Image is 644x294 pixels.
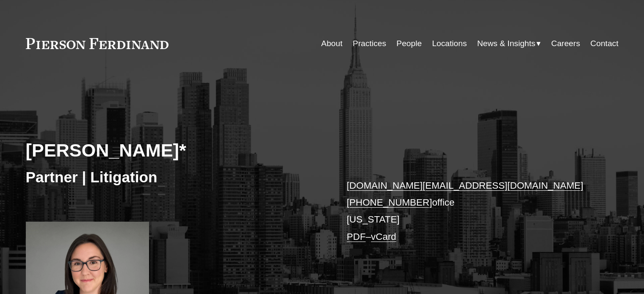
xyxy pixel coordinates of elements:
[477,36,541,52] a: folder dropdown
[551,36,580,52] a: Careers
[396,36,422,52] a: People
[347,231,366,242] a: PDF
[347,177,594,245] p: office [US_STATE] –
[26,168,322,187] h3: Partner | Litigation
[477,36,536,51] span: News & Insights
[371,231,396,242] a: vCard
[353,36,386,52] a: Practices
[432,36,467,52] a: Locations
[347,180,583,191] a: [DOMAIN_NAME][EMAIL_ADDRESS][DOMAIN_NAME]
[347,197,432,208] a: [PHONE_NUMBER]
[321,36,343,52] a: About
[26,139,322,161] h2: [PERSON_NAME]*
[590,36,618,52] a: Contact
